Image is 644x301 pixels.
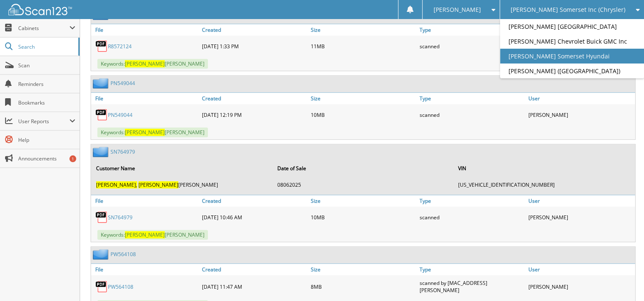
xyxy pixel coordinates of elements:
div: [DATE] 10:46 AM [200,209,309,226]
a: File [91,264,200,275]
div: [PERSON_NAME] [526,209,635,226]
span: [PERSON_NAME] [125,60,165,67]
img: PDF.png [95,211,108,224]
span: User Reports [18,118,69,125]
a: PW564108 [108,283,133,290]
div: [DATE] 11:47 AM [200,277,309,296]
div: 1 [69,155,76,162]
div: scanned [417,38,526,55]
a: PN549044 [108,111,133,119]
a: Type [417,264,526,275]
span: [PERSON_NAME], [96,181,137,188]
span: Keywords: [PERSON_NAME] [97,127,208,137]
a: Created [200,195,309,207]
img: scan123-logo-white.svg [8,4,72,15]
iframe: Chat Widget [602,260,644,301]
img: PDF.png [95,108,108,121]
div: scanned [417,209,526,226]
a: File [91,24,200,36]
div: [DATE] 1:33 PM [200,38,309,55]
a: Size [309,264,417,275]
a: File [91,195,200,207]
a: Size [309,93,417,104]
span: Keywords: [PERSON_NAME] [97,230,208,240]
a: [PERSON_NAME] Somerset Hyundai [500,49,644,64]
span: Announcements [18,155,75,162]
a: PW564108 [111,251,136,258]
img: PDF.png [95,40,108,52]
img: PDF.png [95,280,108,293]
span: Bookmarks [18,99,75,106]
a: Created [200,93,309,104]
div: scanned [417,106,526,123]
div: [PERSON_NAME] [526,106,635,123]
span: Cabinets [18,25,69,32]
a: PN549044 [111,80,135,87]
th: VIN [454,160,634,177]
a: Type [417,195,526,207]
span: [PERSON_NAME] [125,129,165,136]
span: Scan [18,62,75,69]
td: 08062025 [273,178,453,192]
td: [PERSON_NAME] [92,178,272,192]
a: R8572124 [108,43,132,50]
span: [PERSON_NAME] [138,181,178,188]
span: [PERSON_NAME] [125,231,165,238]
a: Type [417,93,526,104]
a: SN764979 [108,214,133,221]
span: [PERSON_NAME] Somerset Inc (Chrysler) [511,7,625,12]
a: File [91,93,200,104]
td: [US_VEHICLE_IDENTIFICATION_NUMBER] [454,178,634,192]
a: Size [309,24,417,36]
a: Created [200,24,309,36]
div: 10MB [309,209,417,226]
a: SN764979 [111,148,135,155]
th: Date of Sale [273,160,453,177]
div: [PERSON_NAME] [526,277,635,296]
div: scanned by [MAC_ADDRESS][PERSON_NAME] [417,277,526,296]
span: Help [18,136,75,144]
a: User [526,93,635,104]
div: [DATE] 12:19 PM [200,106,309,123]
img: folder2.png [93,146,111,157]
span: Reminders [18,80,75,88]
div: 8MB [309,277,417,296]
img: folder2.png [93,78,111,88]
a: User [526,195,635,207]
div: 11MB [309,38,417,55]
span: Search [18,43,74,50]
th: Customer Name [92,160,272,177]
span: [PERSON_NAME] [433,7,481,12]
a: [PERSON_NAME] [GEOGRAPHIC_DATA] [500,19,644,34]
a: Created [200,264,309,275]
a: Size [309,195,417,207]
a: [PERSON_NAME] Chevrolet Buick GMC Inc [500,34,644,49]
span: Keywords: [PERSON_NAME] [97,59,208,69]
a: Type [417,24,526,36]
img: folder2.png [93,249,111,260]
a: User [526,264,635,275]
a: [PERSON_NAME] ([GEOGRAPHIC_DATA]) [500,64,644,78]
div: 10MB [309,106,417,123]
